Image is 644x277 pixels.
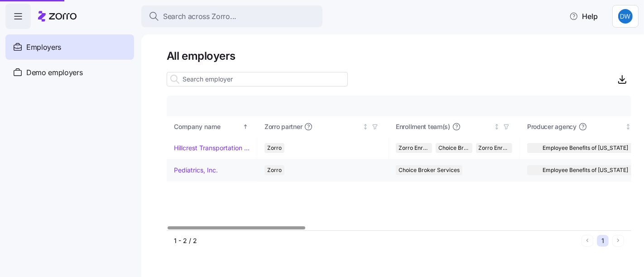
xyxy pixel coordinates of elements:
[527,122,577,131] span: Producer agency
[174,166,218,175] a: Pediatrics, Inc.
[618,9,633,24] img: 98a13abb9ba783d59ae60caae7bb4787
[174,236,578,245] div: 1 - 2 / 2
[438,143,469,153] span: Choice Broker Services
[26,42,61,53] span: Employers
[399,165,460,175] span: Choice Broker Services
[543,143,628,153] span: Employee Benefits of [US_STATE]
[167,49,631,63] h1: All employers
[479,143,509,153] span: Zorro Enrollment Experts
[562,7,605,25] button: Help
[5,34,134,60] a: Employers
[543,165,628,175] span: Employee Benefits of [US_STATE]
[242,124,249,130] div: Sorted ascending
[396,122,450,131] span: Enrollment team(s)
[389,116,520,137] th: Enrollment team(s)Not sorted
[625,124,631,130] div: Not sorted
[257,116,389,137] th: Zorro partnerNot sorted
[264,122,302,131] span: Zorro partner
[494,124,500,130] div: Not sorted
[362,124,369,130] div: Not sorted
[582,235,593,247] button: Previous page
[399,143,429,153] span: Zorro Enrollment Team
[597,235,609,247] button: 1
[167,116,257,137] th: Company nameSorted ascending
[26,67,83,78] span: Demo employers
[141,5,322,27] button: Search across Zorro...
[167,72,348,86] input: Search employer
[174,143,250,153] a: Hillcrest Transportation Inc.
[267,165,282,175] span: Zorro
[612,235,624,247] button: Next page
[267,143,282,153] span: Zorro
[174,122,241,132] div: Company name
[5,60,134,85] a: Demo employers
[163,11,236,22] span: Search across Zorro...
[569,11,598,22] span: Help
